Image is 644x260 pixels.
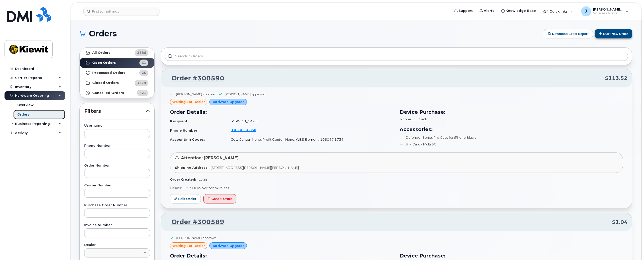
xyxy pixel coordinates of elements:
[176,92,217,96] div: [PERSON_NAME] approved
[170,128,197,132] strong: Phone Number
[165,218,224,227] a: Order #300589
[246,128,256,132] span: 8850
[137,80,146,85] span: 1879
[400,252,623,259] h3: Device Purchase:
[400,135,623,140] li: Defender Series Pro Case for iPhone Black
[416,117,427,121] span: , Black
[612,219,627,226] span: $1.04
[172,99,205,104] span: waiting for dealer
[92,71,126,75] strong: Processed Orders
[92,51,111,55] strong: All Orders
[170,186,623,190] p: Dealer: DMI SNOW Verizon Wireless
[80,58,154,68] a: Open Orders61
[142,70,146,75] span: 25
[400,117,416,121] span: iPhone 15
[211,166,299,170] span: [STREET_ADDRESS][PERSON_NAME][PERSON_NAME]
[181,155,239,160] span: Attention: [PERSON_NAME]
[84,108,146,115] span: Filters
[170,119,189,123] strong: Recipient:
[175,166,209,170] strong: Shipping Address:
[622,238,640,256] iframe: Messenger Launcher
[84,243,150,247] label: Dealer
[165,74,224,83] a: Order #300590
[84,164,150,167] label: Order Number
[172,243,205,248] span: waiting for dealer
[605,75,627,82] span: $113.52
[92,81,119,85] strong: Closed Orders
[92,61,116,65] strong: Open Orders
[170,137,205,141] strong: Accounting Codes:
[170,252,394,259] h3: Order Details:
[142,60,146,65] span: 61
[170,194,201,203] a: Edit Order
[165,52,628,61] input: Search in orders
[595,29,632,38] button: Start New Order
[84,204,150,207] label: Purchase Order Number
[80,68,154,78] a: Processed Orders25
[400,108,623,116] h3: Device Purchase:
[92,91,124,95] strong: Cancelled Orders
[400,126,623,133] h3: Accessories:
[198,178,208,181] span: [DATE]
[84,124,150,127] label: Username
[544,29,593,38] button: Download Excel Report
[203,194,236,203] button: Cancel Order
[176,236,217,240] div: [PERSON_NAME] approved
[237,128,246,132] span: 305
[80,48,154,58] a: All Orders2586
[212,243,245,248] span: Hardware Upgrade
[170,178,196,181] strong: Order Created:
[80,78,154,88] a: Closed Orders1879
[84,184,150,187] label: Carrier Number
[80,88,154,98] a: Cancelled Orders621
[139,90,146,95] span: 621
[231,128,262,132] a: 8303058850
[84,224,150,227] label: Invoice Number
[400,142,623,147] li: SIM Card - Multi 5G
[137,50,146,55] span: 2586
[84,144,150,147] label: Phone Number
[226,117,394,126] td: [PERSON_NAME]
[225,92,265,96] div: [PERSON_NAME] approved
[231,128,256,132] span: 830
[89,30,117,37] span: Orders
[212,99,245,104] span: Hardware Upgrade
[226,135,394,144] td: Cost Center: None, Profit Center: None, WBS Element: 106047.1734
[170,108,394,116] h3: Order Details:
